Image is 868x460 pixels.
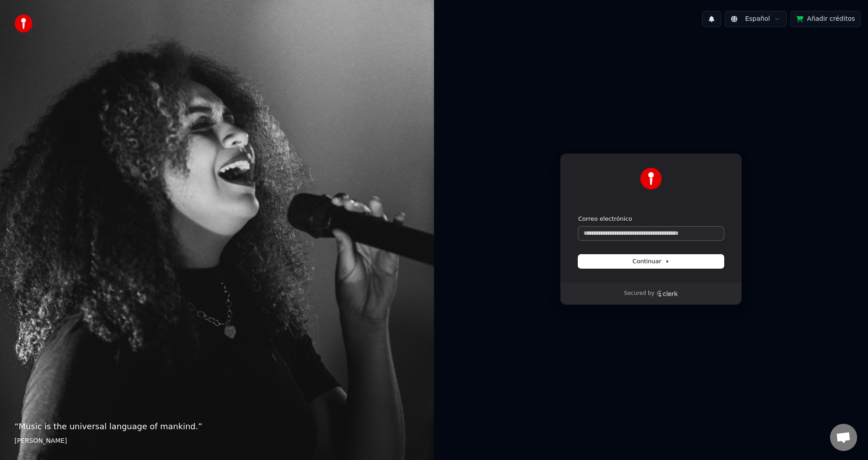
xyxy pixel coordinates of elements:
[632,257,670,266] span: Continuar
[14,436,420,446] footer: [PERSON_NAME]
[790,11,861,27] button: Añadir créditos
[624,290,654,297] p: Secured by
[578,255,724,268] button: Continuar
[578,215,632,223] label: Correo electrónico
[656,290,678,297] a: Clerk logo
[14,14,33,33] img: youka
[830,424,857,451] div: Chat abierto
[640,168,662,190] img: Youka
[14,420,420,433] p: “ Music is the universal language of mankind. ”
